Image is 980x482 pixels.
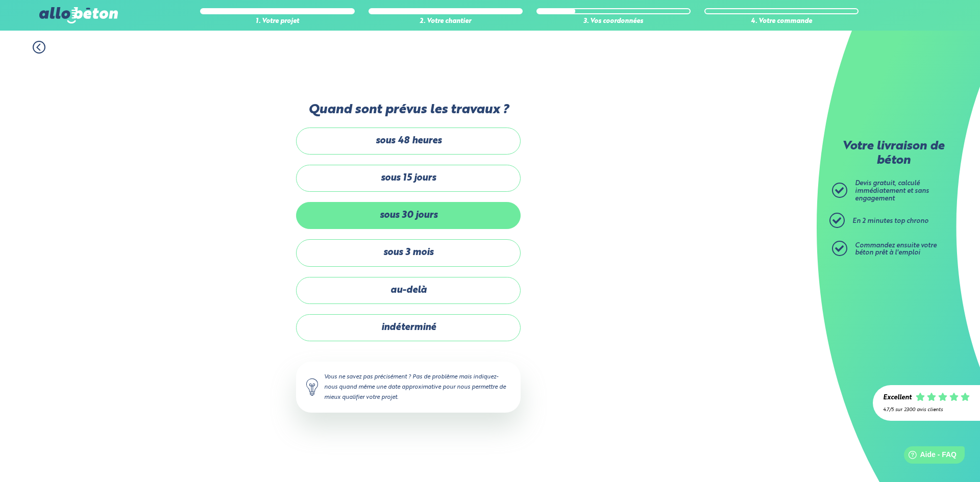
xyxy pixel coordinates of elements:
div: Vous ne savez pas précisément ? Pas de problème mais indiquez-nous quand même une date approximat... [296,362,521,413]
div: 2. Votre chantier [369,18,523,26]
div: 3. Vos coordonnées [536,18,691,26]
label: sous 30 jours [296,202,521,229]
label: Quand sont prévus les travaux ? [296,103,521,117]
div: 1. Votre projet [200,18,354,26]
div: 4. Votre commande [704,18,859,26]
iframe: Help widget launcher [889,442,969,471]
label: indéterminé [296,314,521,341]
label: sous 3 mois [296,239,521,266]
span: Devis gratuit, calculé immédiatement et sans engagement [855,180,929,201]
span: En 2 minutes top chrono [852,218,928,224]
label: au-delà [296,277,521,304]
img: allobéton [39,7,118,23]
p: Votre livraison de béton [835,140,952,168]
span: Commandez ensuite votre béton prêt à l'emploi [855,242,937,257]
div: Excellent [883,394,912,402]
label: sous 15 jours [296,165,521,192]
div: 4.7/5 sur 2300 avis clients [883,407,970,413]
label: sous 48 heures [296,128,521,155]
